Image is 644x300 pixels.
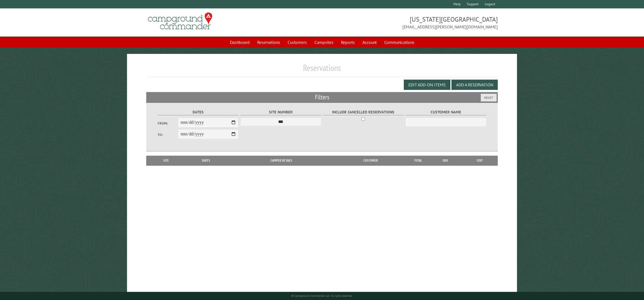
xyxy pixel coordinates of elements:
[462,156,498,165] th: Edit
[407,156,429,165] th: Total
[229,156,334,165] th: Camper Details
[158,132,178,137] label: To:
[322,15,498,30] span: [US_STATE][GEOGRAPHIC_DATA] [EMAIL_ADDRESS][PERSON_NAME][DOMAIN_NAME]
[481,94,497,102] button: Reset
[240,109,321,115] label: Site Number
[254,37,283,47] a: Reservations
[184,156,229,165] th: Dates
[405,109,486,115] label: Customer Name
[381,37,418,47] a: Communications
[146,92,497,102] h2: Filters
[284,37,310,47] a: Customers
[338,37,358,47] a: Reports
[311,37,337,47] a: Campsites
[429,156,462,165] th: Due
[146,11,214,32] img: Campground Commander
[158,121,178,126] label: From:
[146,63,497,77] h1: Reservations
[323,109,404,115] label: Include Cancelled Reservations
[451,80,498,90] button: Add a Reservation
[334,156,407,165] th: Customer
[227,37,253,47] a: Dashboard
[404,80,450,90] button: Edit Add-on Items
[291,294,353,298] small: © Campground Commander LLC. All rights reserved.
[149,156,183,165] th: Site
[158,109,239,115] label: Dates
[359,37,380,47] a: Account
